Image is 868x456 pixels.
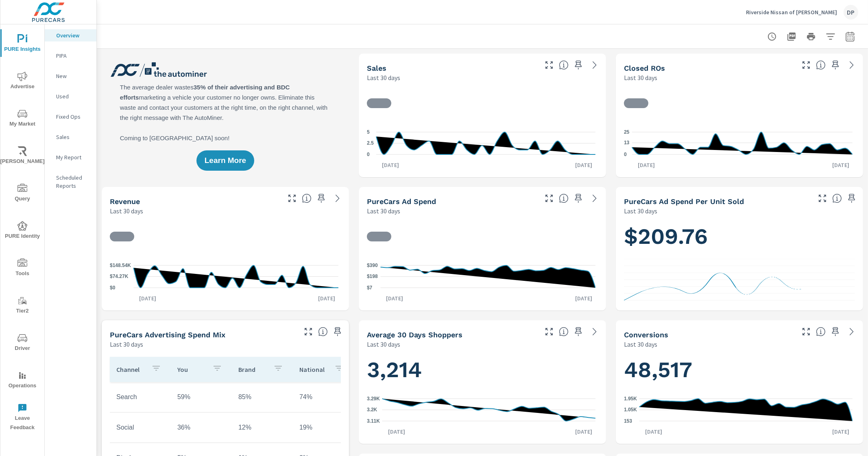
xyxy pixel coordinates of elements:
span: [PERSON_NAME] [3,146,42,166]
text: 0 [624,152,627,157]
td: Social [110,417,171,438]
h1: 48,517 [624,356,855,384]
span: Save this to your personalized report [572,325,585,338]
div: New [45,70,96,82]
span: Save this to your personalized report [829,325,842,338]
a: See more details in report [845,325,858,338]
td: 85% [232,387,293,407]
p: [DATE] [569,294,598,302]
button: Make Fullscreen [302,325,315,338]
text: 13 [624,140,630,145]
h5: PureCars Ad Spend [367,197,436,206]
p: Last 30 days [110,339,143,349]
p: Riverside Nissan of [PERSON_NAME] [746,9,837,16]
td: 59% [171,387,232,407]
p: Fixed Ops [56,113,90,121]
p: New [56,72,90,80]
text: 0 [367,152,370,157]
p: [DATE] [569,161,598,169]
h5: PureCars Advertising Spend Mix [110,330,225,339]
span: This table looks at how you compare to the amount of budget you spend per channel as opposed to y... [318,327,328,337]
p: [DATE] [382,428,411,436]
div: Overview [45,29,96,41]
a: See more details in report [331,192,344,205]
p: Brand [238,365,267,373]
text: $0 [110,285,116,291]
span: Save this to your personalized report [331,325,344,338]
div: Scheduled Reports [45,172,96,192]
span: Save this to your personalized report [829,59,842,72]
div: Fixed Ops [45,111,96,123]
p: Last 30 days [624,73,657,83]
button: Select Date Range [842,28,858,45]
a: See more details in report [588,59,601,72]
span: Number of Repair Orders Closed by the selected dealership group over the selected time range. [So... [816,60,826,70]
p: [DATE] [381,294,409,302]
span: PURE Identity [3,221,42,241]
p: Last 30 days [367,206,400,216]
p: [DATE] [376,161,405,169]
p: Channel [116,365,145,373]
span: Average cost of advertising per each vehicle sold at the dealer over the selected date range. The... [832,193,842,203]
span: PURE Insights [3,34,42,54]
span: Tier2 [3,296,42,316]
span: A rolling 30 day total of daily Shoppers on the dealership website, averaged over the selected da... [559,327,569,337]
p: Overview [56,31,90,39]
text: 3.29K [367,396,380,402]
td: 74% [293,387,354,407]
td: 19% [293,417,354,438]
p: You [177,365,206,373]
div: DP [844,5,858,20]
p: Last 30 days [367,339,400,349]
h5: Conversions [624,330,668,339]
button: Make Fullscreen [816,192,829,205]
button: Print Report [803,28,819,45]
span: Save this to your personalized report [572,59,585,72]
a: See more details in report [845,59,858,72]
div: PIPA [45,50,96,62]
text: 25 [624,129,630,135]
td: 36% [171,417,232,438]
span: Operations [3,371,42,391]
button: "Export Report to PDF" [783,28,800,45]
text: 1.95K [624,396,637,402]
p: Last 30 days [624,339,657,349]
h1: 3,214 [367,356,598,384]
span: Leave Feedback [3,403,42,432]
text: $148.54K [110,263,131,268]
button: Make Fullscreen [543,192,556,205]
p: National [299,365,328,373]
p: Last 30 days [367,73,400,83]
button: Make Fullscreen [800,325,813,338]
a: See more details in report [588,325,601,338]
p: Sales [56,133,90,141]
a: See more details in report [588,192,601,205]
p: PIPA [56,52,90,60]
button: Learn More [196,150,254,171]
div: nav menu [0,24,44,436]
p: My Report [56,153,90,161]
text: $198 [367,274,378,280]
p: [DATE] [133,294,162,302]
span: Total sales revenue over the selected date range. [Source: This data is sourced from the dealer’s... [302,193,312,203]
text: 3.11K [367,418,380,424]
p: [DATE] [632,161,661,169]
button: Make Fullscreen [286,192,299,205]
span: Total cost of media for all PureCars channels for the selected dealership group over the selected... [559,193,569,203]
p: [DATE] [827,161,855,169]
p: Used [56,92,90,100]
h5: Average 30 Days Shoppers [367,330,462,339]
button: Make Fullscreen [800,59,813,72]
text: 1.05K [624,407,637,413]
span: Number of vehicles sold by the dealership over the selected date range. [Source: This data is sou... [559,60,569,70]
span: Save this to your personalized report [845,192,858,205]
span: Save this to your personalized report [572,192,585,205]
text: 153 [624,418,632,424]
text: $7 [367,285,373,291]
span: Query [3,184,42,204]
td: 12% [232,417,293,438]
span: Learn More [205,157,246,164]
h1: $209.76 [624,223,855,250]
p: [DATE] [827,428,855,436]
span: Save this to your personalized report [315,192,328,205]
